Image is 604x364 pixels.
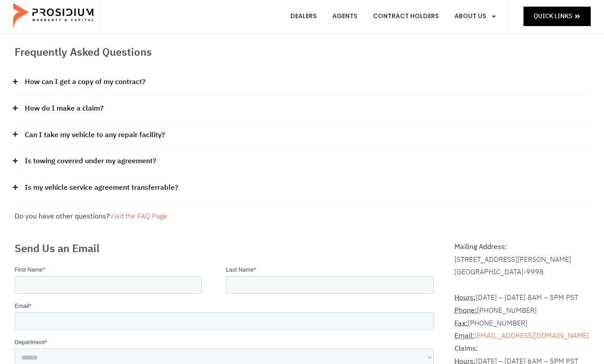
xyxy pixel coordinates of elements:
a: How can I get a copy of my contract? [25,76,146,88]
strong: Fax: [454,318,468,329]
div: [GEOGRAPHIC_DATA]-9998 [454,266,589,279]
a: Is towing covered under my agreement? [25,155,156,168]
div: How do I make a claim? [15,96,590,122]
strong: Hours: [454,292,476,303]
div: How can I get a copy of my contract? [15,69,590,96]
strong: Phone: [454,305,477,316]
span: Quick Links [534,11,572,22]
a: Is my vehicle service agreement transferrable? [25,181,178,194]
div: Do you have other questions? [15,210,590,223]
div: Is towing covered under my agreement? [15,148,590,175]
abbr: Phone Number [454,305,477,316]
a: How do I make a claim? [25,102,104,115]
b: Mailing Address: [454,241,507,252]
div: [STREET_ADDRESS][PERSON_NAME] [454,253,589,266]
abbr: Email Address [454,330,474,341]
h2: Send Us an Email [15,241,437,257]
b: Claims: [454,343,478,354]
abbr: Fax [454,318,468,329]
a: [EMAIL_ADDRESS][DOMAIN_NAME] [474,330,589,341]
span: Last Name [212,1,239,8]
h2: Frequently Asked Questions [15,44,590,60]
a: Quick Links [523,7,591,26]
abbr: Hours [454,292,476,303]
strong: Email: [454,330,474,341]
a: Can I take my vehicle to any repair facility? [25,129,165,142]
div: Is my vehicle service agreement transferrable? [15,175,590,201]
a: Visit the FAQ Page [110,211,167,222]
div: Can I take my vehicle to any repair facility? [15,122,590,149]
